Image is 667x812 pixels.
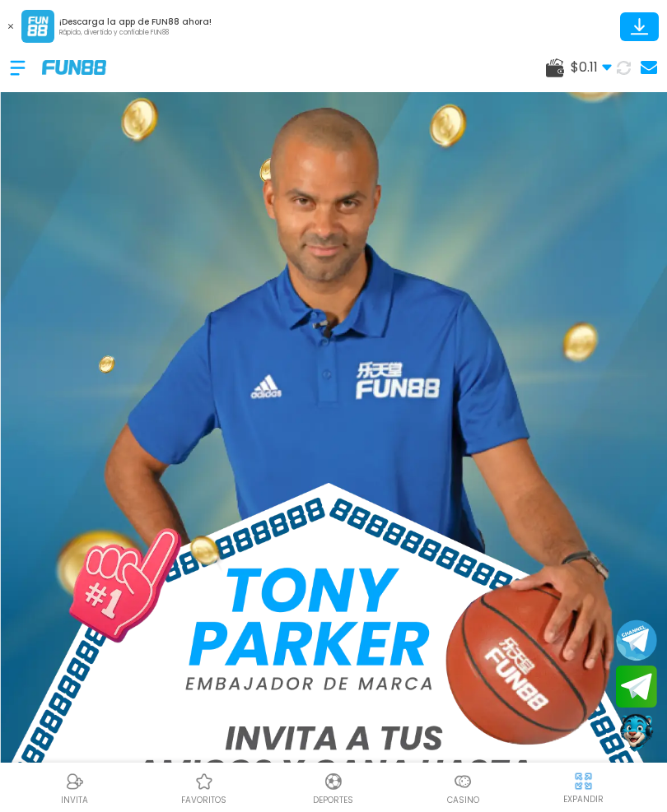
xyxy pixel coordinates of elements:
[139,769,268,806] a: Casino FavoritosCasino Favoritosfavoritos
[59,28,212,38] p: Rápido, divertido y confiable FUN88
[616,666,657,708] button: Join telegram
[21,10,54,43] img: App Logo
[563,793,604,805] p: EXPANDIR
[324,772,343,791] img: Deportes
[181,794,226,806] p: favoritos
[399,769,528,806] a: CasinoCasinoCasino
[268,769,398,806] a: DeportesDeportesDeportes
[453,772,473,791] img: Casino
[61,794,88,806] p: INVITA
[59,16,212,28] p: ¡Descarga la app de FUN88 ahora!
[571,58,612,77] span: $ 0.11
[573,771,594,791] img: hide
[10,769,139,806] a: ReferralReferralINVITA
[616,619,657,661] button: Join telegram channel
[194,772,214,791] img: Casino Favoritos
[42,60,106,74] img: Company Logo
[65,772,85,791] img: Referral
[616,712,657,754] button: Contact customer service
[313,794,353,806] p: Deportes
[447,794,479,806] p: Casino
